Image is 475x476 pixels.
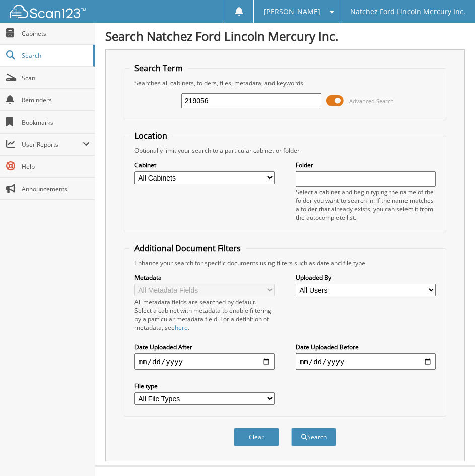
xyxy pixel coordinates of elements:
label: Metadata [134,273,275,282]
div: All metadata fields are searched by default. Select a cabinet with metadata to enable filtering b... [134,297,275,332]
span: Search [22,51,88,60]
label: Cabinet [134,161,275,169]
button: Clear [234,428,279,446]
span: User Reports [22,140,83,149]
label: Date Uploaded After [134,343,275,351]
span: Advanced Search [349,97,394,105]
span: Announcements [22,185,90,193]
label: Folder [296,161,436,169]
img: scan123-logo-white.svg [10,5,86,18]
span: Bookmarks [22,118,90,127]
iframe: Chat Widget [425,428,475,476]
span: Scan [22,74,90,82]
legend: Location [129,130,172,141]
label: Uploaded By [296,273,436,282]
div: Select a cabinet and begin typing the name of the folder you want to search in. If the name match... [296,188,436,222]
h1: Search Natchez Ford Lincoln Mercury Inc. [105,28,465,44]
span: Reminders [22,96,90,104]
input: end [296,353,436,370]
input: start [134,353,275,370]
span: Natchez Ford Lincoln Mercury Inc. [350,9,465,15]
label: Date Uploaded Before [296,343,436,351]
a: here [175,323,188,332]
div: Enhance your search for specific documents using filters such as date and file type. [129,259,441,267]
span: [PERSON_NAME] [264,9,320,15]
legend: Additional Document Filters [129,243,246,254]
button: Search [291,428,336,446]
legend: Search Term [129,63,188,74]
span: Cabinets [22,29,90,38]
div: Searches all cabinets, folders, files, metadata, and keywords [129,79,441,87]
div: Optionally limit your search to a particular cabinet or folder [129,146,441,155]
span: Help [22,162,90,171]
label: File type [134,382,275,390]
